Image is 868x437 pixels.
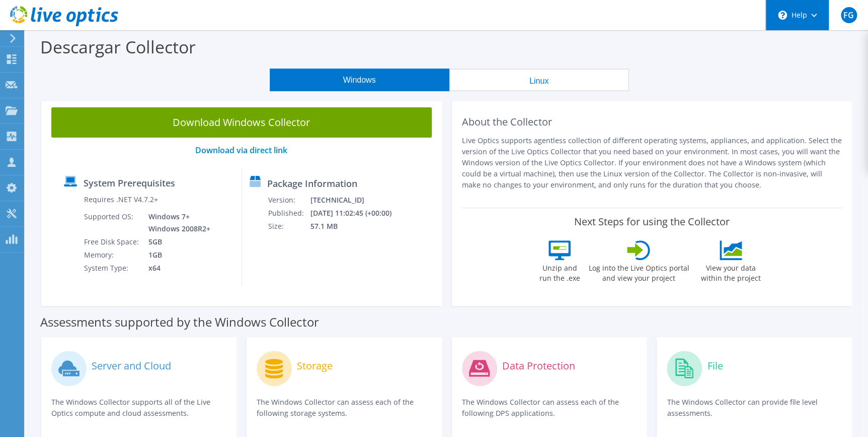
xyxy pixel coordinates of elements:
[297,361,333,371] label: Storage
[536,260,583,283] label: Unzip and run the .exe
[270,69,449,91] button: Windows
[268,220,310,233] td: Size:
[502,361,575,371] label: Data Protection
[778,11,787,20] svg: \n
[84,248,141,262] td: Memory:
[574,216,730,228] label: Next Steps for using the Collector
[141,248,212,262] td: 1GB
[310,220,405,233] td: 57.1 MB
[84,262,141,275] td: System Type:
[141,235,212,248] td: 5GB
[141,262,212,275] td: x64
[51,397,226,419] p: The Windows Collector supports all of the Live Optics compute and cloud assessments.
[84,235,141,248] td: Free Disk Space:
[310,207,405,220] td: [DATE] 11:02:45 (+00:00)
[449,69,629,91] button: Linux
[667,397,842,419] p: The Windows Collector can provide file level assessments.
[841,7,857,23] span: FG
[92,361,171,371] label: Server and Cloud
[195,145,287,156] a: Download via direct link
[40,35,196,58] label: Descargar Collector
[257,397,432,419] p: The Windows Collector can assess each of the following storage systems.
[268,207,310,220] td: Published:
[268,194,310,207] td: Version:
[141,210,212,235] td: Windows 7+ Windows 2008R2+
[462,397,637,419] p: The Windows Collector can assess each of the following DPS applications.
[462,116,842,128] h2: About the Collector
[84,178,175,188] label: System Prerequisites
[588,260,689,283] label: Log into the Live Optics portal and view your project
[51,107,432,138] a: Download Windows Collector
[267,178,357,189] label: Package Information
[84,195,158,205] label: Requires .NET V4.7.2+
[310,194,405,207] td: [TECHNICAL_ID]
[694,260,767,283] label: View your data within the project
[84,210,141,235] td: Supported OS:
[40,317,319,327] label: Assessments supported by the Windows Collector
[707,361,723,371] label: File
[462,135,842,191] p: Live Optics supports agentless collection of different operating systems, appliances, and applica...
